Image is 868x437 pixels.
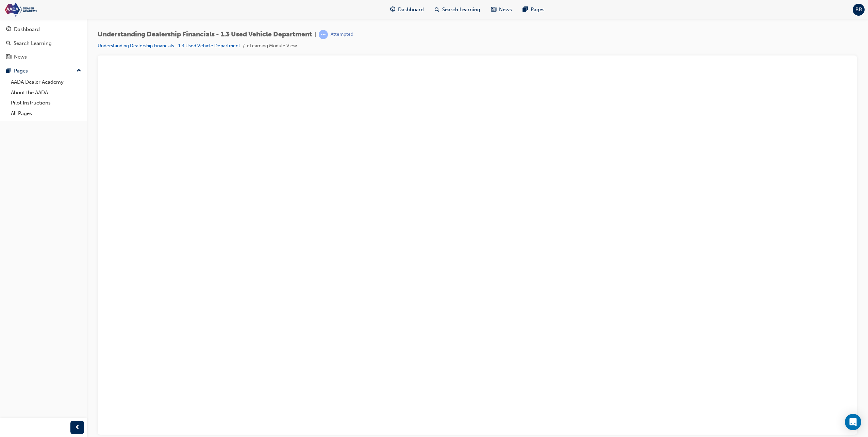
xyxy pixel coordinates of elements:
a: pages-iconPages [517,3,550,17]
div: Attempted [331,31,353,38]
span: learningRecordVerb_ATTEMPT-icon [319,30,328,39]
span: guage-icon [390,5,395,14]
span: search-icon [6,41,11,47]
span: | [315,31,316,38]
button: BR [853,4,865,16]
a: AADA Dealer Academy [8,77,84,87]
span: Dashboard [398,6,424,14]
a: Pilot Instructions [8,98,84,108]
span: pages-icon [6,68,11,74]
span: News [499,6,512,14]
span: guage-icon [6,27,11,33]
span: BR [855,6,862,14]
span: up-icon [77,66,81,75]
span: news-icon [6,54,11,60]
div: News [14,53,27,61]
span: news-icon [491,5,496,14]
span: search-icon [435,5,439,14]
a: Dashboard [3,23,84,36]
a: search-iconSearch Learning [429,3,486,17]
a: guage-iconDashboard [385,3,429,17]
span: Understanding Dealership Financials - 1.3 Used Vehicle Department [98,31,312,38]
button: Pages [3,65,84,77]
span: Search Learning [442,6,480,14]
a: About the AADA [8,87,84,98]
span: Pages [531,6,545,14]
span: prev-icon [75,423,80,432]
a: Search Learning [3,37,84,50]
div: Search Learning [14,39,52,47]
a: All Pages [8,108,84,119]
img: Trak [3,2,82,17]
span: pages-icon [523,5,528,14]
a: news-iconNews [486,3,517,17]
li: eLearning Module View [247,42,297,50]
a: Understanding Dealership Financials - 1.3 Used Vehicle Department [98,43,240,49]
div: Open Intercom Messenger [845,414,861,430]
a: News [3,51,84,63]
div: Dashboard [14,26,40,33]
div: Pages [14,67,28,75]
button: DashboardSearch LearningNews [3,22,84,65]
